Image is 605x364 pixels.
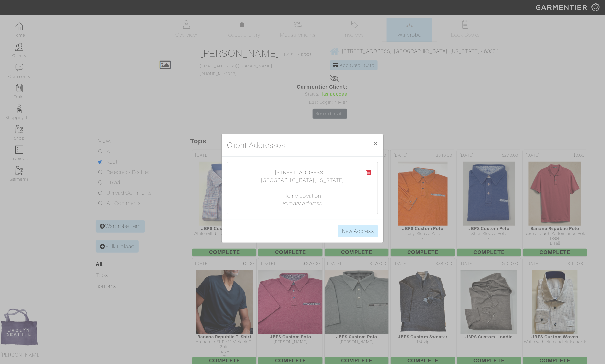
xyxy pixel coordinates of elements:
a: New Address [338,225,378,237]
span: × [373,139,378,148]
i: Primary Address [283,201,322,207]
h4: Client Addresses [227,140,285,151]
center: [GEOGRAPHIC_DATA][US_STATE] Home Location [234,169,371,208]
a: [STREET_ADDRESS] [275,170,326,176]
